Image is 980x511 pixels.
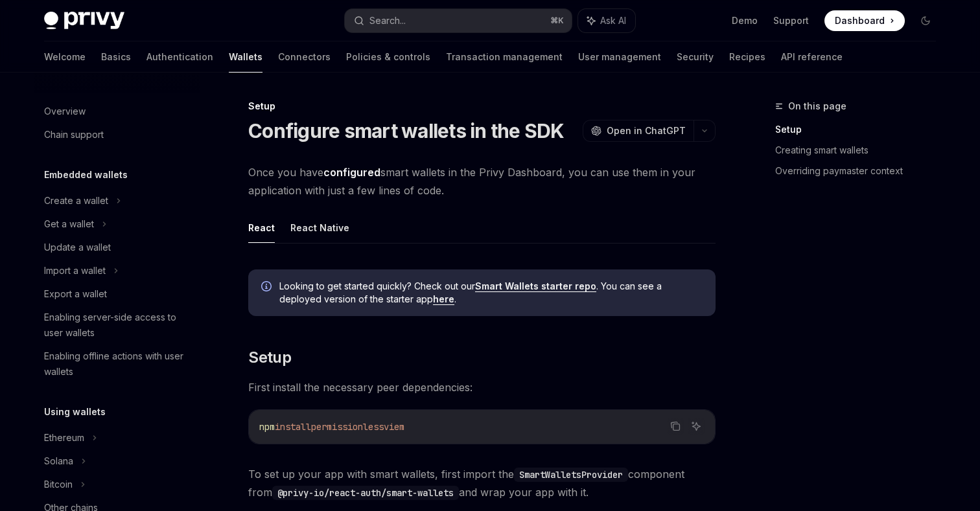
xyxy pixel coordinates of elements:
div: Import a wallet [44,263,106,278]
a: Demo [732,14,758,27]
button: React [248,212,275,243]
a: Overriding paymaster context [775,161,946,181]
span: On this page [788,98,846,114]
a: Overview [34,100,200,123]
div: Ethereum [44,430,84,446]
div: Search... [369,13,406,28]
button: Toggle dark mode [915,10,936,31]
button: Ask AI [688,418,705,435]
div: Solana [44,453,73,469]
a: Enabling offline actions with user wallets [34,345,200,383]
div: Setup [248,100,716,113]
button: Copy the contents from the code block [667,418,684,435]
div: Bitcoin [44,477,73,492]
div: Overview [44,104,86,119]
h5: Embedded wallets [44,167,128,183]
code: @privy-io/react-auth/smart-wallets [272,486,459,500]
span: ⌘ K [550,16,564,26]
code: SmartWalletsProvider [514,468,628,482]
svg: Info [261,281,274,294]
span: npm [259,421,275,433]
a: Support [773,14,809,27]
button: Search...⌘K [345,9,572,32]
a: Update a wallet [34,236,200,259]
button: Ask AI [578,9,635,32]
a: User management [578,41,661,73]
a: Creating smart wallets [775,140,946,161]
h1: Configure smart wallets in the SDK [248,119,565,142]
a: configured [323,166,380,179]
div: Update a wallet [44,240,111,255]
a: Transaction management [446,41,563,73]
div: Create a wallet [44,193,108,209]
span: Once you have smart wallets in the Privy Dashboard, you can use them in your application with jus... [248,163,716,199]
a: Authentication [146,41,213,73]
img: dark logo [44,12,124,30]
a: Recipes [729,41,765,73]
a: Chain support [34,123,200,146]
span: To set up your app with smart wallets, first import the component from and wrap your app with it. [248,465,716,501]
span: Looking to get started quickly? Check out our . You can see a deployed version of the starter app . [279,280,703,306]
a: Policies & controls [346,41,430,73]
a: Wallets [229,41,262,73]
a: here [433,293,454,305]
a: Dashboard [824,10,905,31]
span: viem [384,421,404,433]
div: Enabling server-side access to user wallets [44,310,192,341]
span: First install the necessary peer dependencies: [248,378,716,396]
button: React Native [290,212,349,243]
div: Export a wallet [44,286,107,302]
div: Chain support [44,127,104,142]
div: Get a wallet [44,216,94,232]
a: Security [677,41,714,73]
a: Connectors [278,41,331,73]
span: Setup [248,347,291,368]
h5: Using wallets [44,404,106,420]
span: permissionless [311,421,384,433]
button: Open in ChatGPT [583,120,694,142]
span: Dashboard [835,14,885,27]
a: Enabling server-side access to user wallets [34,306,200,345]
span: install [275,421,311,433]
a: Basics [101,41,131,73]
a: Export a wallet [34,282,200,306]
a: Smart Wallets starter repo [475,280,596,292]
div: Enabling offline actions with user wallets [44,348,192,380]
span: Ask AI [600,14,626,27]
a: Welcome [44,41,86,73]
span: Open in ChatGPT [607,124,686,137]
a: Setup [775,119,946,140]
a: API reference [781,41,843,73]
